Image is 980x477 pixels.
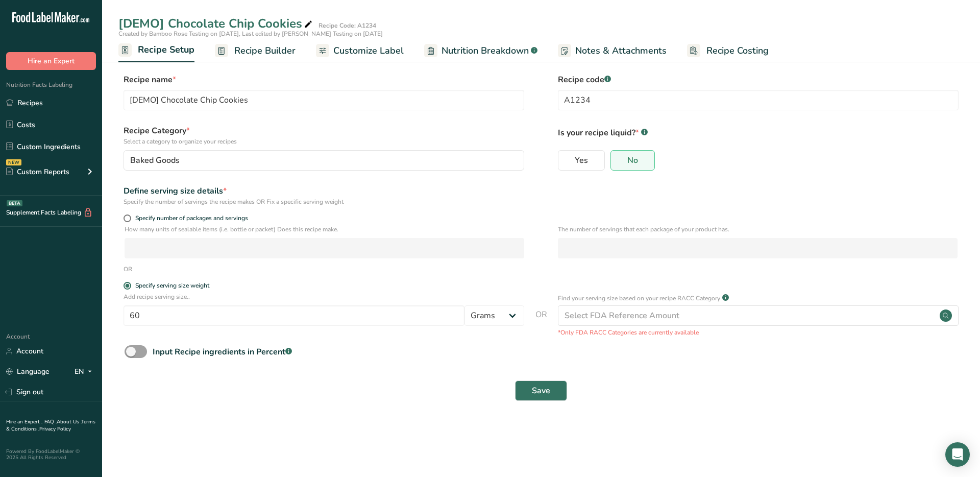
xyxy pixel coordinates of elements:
div: Open Intercom Messenger [945,442,970,467]
a: Language [6,363,50,380]
span: Recipe Setup [138,43,194,57]
div: Custom Reports [6,166,69,177]
a: Terms & Conditions . [6,418,95,433]
div: [DEMO] Chocolate Chip Cookies [118,14,314,33]
span: Yes [575,155,588,165]
a: Nutrition Breakdown [424,39,537,62]
a: Recipe Setup [118,38,194,63]
button: Hire an Expert [6,52,96,70]
a: Recipe Costing [687,39,769,62]
div: EN [75,366,96,378]
label: Recipe Category [124,125,524,146]
div: Powered By FoodLabelMaker © 2025 All Rights Reserved [6,448,96,461]
span: No [627,155,638,165]
input: Type your serving size here [124,305,464,326]
button: Save [515,380,567,401]
p: Add recipe serving size.. [124,292,524,301]
span: Recipe Builder [234,44,296,58]
p: *Only FDA RACC Categories are currently available [558,328,959,337]
a: FAQ . [44,418,57,425]
div: Define serving size details [124,185,524,197]
div: Select FDA Reference Amount [565,309,679,322]
div: OR [124,265,132,274]
a: Hire an Expert . [6,418,42,425]
p: Is your recipe liquid? [558,125,959,139]
span: OR [535,308,547,337]
span: Save [532,385,550,397]
label: Recipe name [124,74,524,86]
p: How many units of sealable items (i.e. bottle or packet) Does this recipe make. [125,225,524,234]
p: Find your serving size based on your recipe RACC Category [558,294,720,303]
a: About Us . [57,418,81,425]
input: Type your recipe name here [124,90,524,110]
button: Baked Goods [124,150,524,171]
div: BETA [7,200,22,206]
a: Recipe Builder [215,39,296,62]
a: Notes & Attachments [558,39,667,62]
span: Nutrition Breakdown [442,44,529,58]
div: NEW [6,159,21,165]
a: Customize Label [316,39,404,62]
div: Specify serving size weight [135,282,209,290]
span: Specify number of packages and servings [131,214,248,222]
span: Notes & Attachments [575,44,667,58]
span: Recipe Costing [706,44,769,58]
div: Specify the number of servings the recipe makes OR Fix a specific serving weight [124,197,524,206]
span: Baked Goods [130,154,180,166]
input: Type your recipe code here [558,90,959,110]
span: Created by Bamboo Rose Testing on [DATE], Last edited by [PERSON_NAME] Testing on [DATE] [118,30,383,38]
p: Select a category to organize your recipes [124,137,524,146]
a: Privacy Policy [39,425,71,433]
label: Recipe code [558,74,959,86]
div: Input Recipe ingredients in Percent [153,346,292,358]
span: Customize Label [333,44,404,58]
p: The number of servings that each package of your product has. [558,225,958,234]
div: Recipe Code: A1234 [318,21,376,30]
